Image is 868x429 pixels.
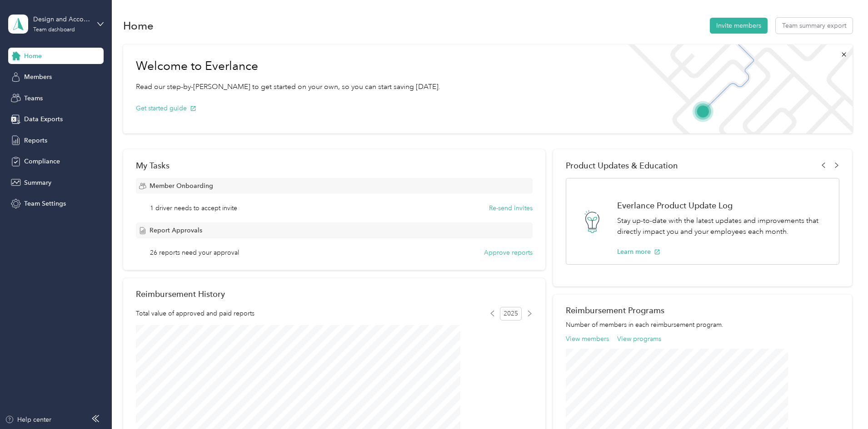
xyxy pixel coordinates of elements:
span: Home [24,51,42,61]
button: Help center [5,415,51,424]
button: Approve reports [484,248,533,257]
button: View members [566,334,609,344]
div: My Tasks [136,161,533,170]
span: Team Settings [24,199,66,208]
img: Welcome to everlance [619,44,852,133]
span: 2025 [500,307,522,321]
span: Members [24,72,52,82]
button: Team summary export [776,18,853,34]
span: Reports [24,136,47,145]
h2: Reimbursement History [136,289,225,299]
span: Teams [24,94,43,103]
span: Report Approvals [150,226,202,235]
h2: Reimbursement Programs [566,306,839,315]
button: Re-send invites [489,203,533,213]
p: Read our step-by-[PERSON_NAME] to get started on your own, so you can start saving [DATE]. [136,81,440,93]
span: 26 reports need your approval [150,248,239,257]
h1: Everlance Product Update Log [617,201,829,210]
button: Get started guide [136,104,196,113]
button: Learn more [617,247,660,256]
span: 1 driver needs to accept invite [150,203,237,213]
h1: Home [123,21,154,30]
span: Total value of approved and paid reports [136,309,254,318]
div: Design and Account Managers [33,15,90,24]
button: View programs [617,334,661,344]
span: Data Exports [24,114,63,124]
div: Team dashboard [33,27,75,33]
span: Member Onboarding [150,181,213,191]
span: Compliance [24,157,60,166]
h1: Welcome to Everlance [136,59,440,74]
span: Product Updates & Education [566,161,678,170]
p: Stay up-to-date with the latest updates and improvements that directly impact you and your employ... [617,215,829,237]
iframe: Everlance-gr Chat Button Frame [817,378,868,429]
button: Invite members [710,18,768,34]
p: Number of members in each reimbursement program. [566,320,839,330]
span: Summary [24,178,51,187]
